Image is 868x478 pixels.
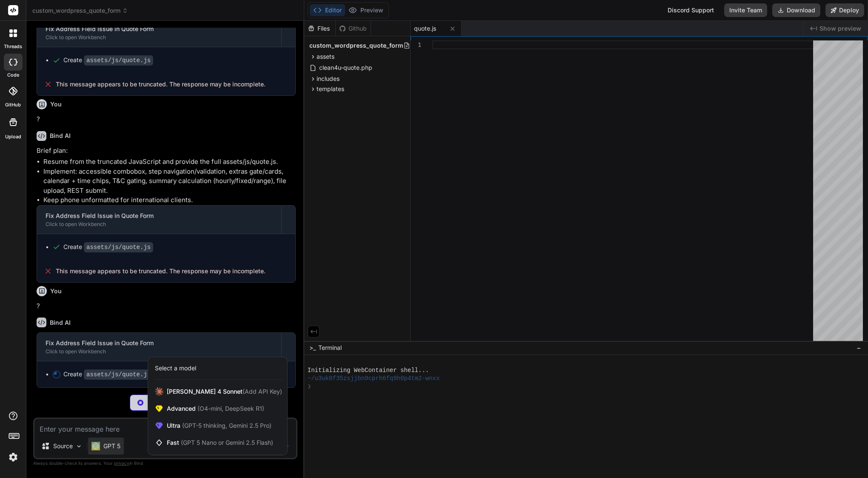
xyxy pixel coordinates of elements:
[5,101,21,109] label: GitHub
[7,72,19,79] label: code
[167,421,271,430] span: Ultra
[243,388,282,395] span: (Add API Key)
[6,450,20,464] img: settings
[181,439,273,446] span: (GPT 5 Nano or Gemini 2.5 Flash)
[167,438,273,447] span: Fast
[5,133,21,140] label: Upload
[155,364,196,372] div: Select a model
[167,404,264,413] span: Advanced
[167,387,282,396] span: [PERSON_NAME] 4 Sonnet
[196,405,264,412] span: (O4-mini, DeepSeek R1)
[180,422,271,429] span: (GPT-5 thinking, Gemini 2.5 Pro)
[4,43,22,50] label: threads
